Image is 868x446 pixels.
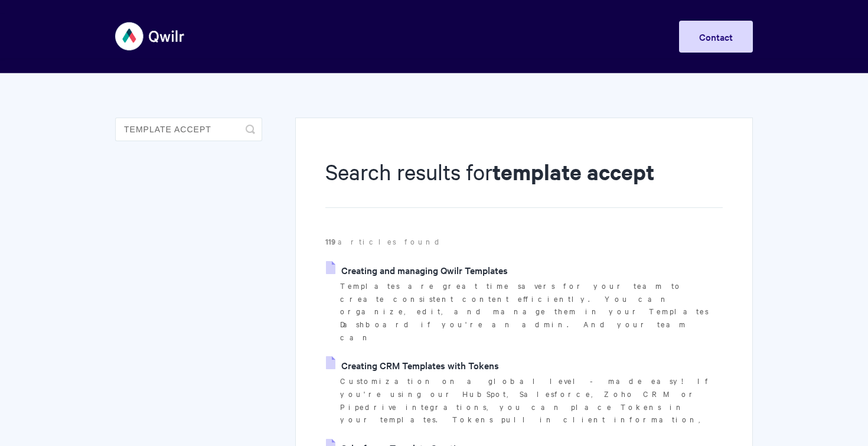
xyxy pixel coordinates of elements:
[492,157,654,186] strong: template accept
[325,157,723,208] h1: Search results for
[326,261,508,279] a: Creating and managing Qwilr Templates
[340,375,723,426] p: Customization on a global level - made easy! If you're using our HubSpot, Salesforce, Zoho CRM or...
[326,356,499,374] a: Creating CRM Templates with Tokens
[325,236,338,247] strong: 119
[325,235,723,248] p: articles found
[115,14,185,58] img: Qwilr Help Center
[115,118,262,141] input: Search
[340,279,723,344] p: Templates are great time savers for your team to create consistent content efficiently. You can o...
[679,21,753,53] a: Contact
